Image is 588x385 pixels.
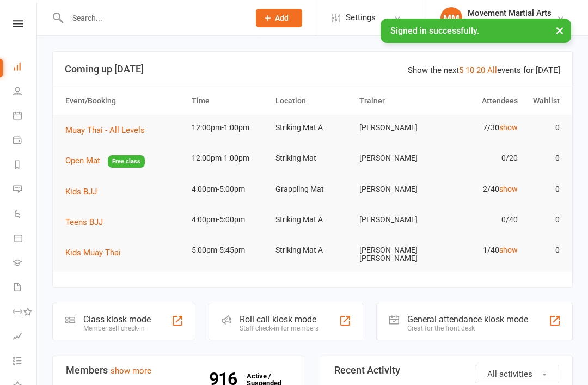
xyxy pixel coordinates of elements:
[187,237,271,263] td: 5:00pm-5:45pm
[475,365,559,383] button: All activities
[65,185,105,198] button: Kids BJJ
[465,65,474,75] a: 10
[354,176,438,202] td: [PERSON_NAME]
[438,145,522,171] td: 0/20
[523,207,565,233] td: 0
[438,237,522,263] td: 1/40
[271,176,354,202] td: Grappling Mat
[523,87,565,115] th: Waitlist
[65,125,145,135] span: Muay Thai - All Levels
[271,145,354,171] td: Striking Mat
[65,156,100,166] span: Open Mat
[354,237,438,272] td: [PERSON_NAME] [PERSON_NAME]
[499,123,518,132] a: show
[65,64,560,75] h3: Coming up [DATE]
[13,227,38,252] a: Product Sales
[65,246,128,259] button: Kids Muay Thai
[13,325,38,350] a: Assessments
[65,248,121,258] span: Kids Muay Thai
[468,8,552,18] div: Movement Martial Arts
[440,7,462,29] div: MM
[65,154,145,168] button: Open MatFree class
[468,18,552,28] div: Movement Martial arts
[187,87,271,115] th: Time
[240,314,318,325] div: Roll call kiosk mode
[187,145,271,171] td: 12:00pm-1:00pm
[334,365,559,376] h3: Recent Activity
[13,105,38,129] a: Calendar
[438,115,522,140] td: 7/30
[13,129,38,154] a: Payments
[187,207,271,233] td: 4:00pm-5:00pm
[550,19,569,42] button: ×
[438,87,522,115] th: Attendees
[438,176,522,202] td: 2/40
[60,87,187,115] th: Event/Booking
[499,185,518,193] a: show
[13,154,38,178] a: Reports
[407,325,528,332] div: Great for the front desk
[65,124,152,137] button: Muay Thai - All Levels
[64,10,242,26] input: Search...
[108,155,145,168] span: Free class
[459,65,463,75] a: 5
[487,65,497,75] a: All
[13,80,38,105] a: People
[240,325,318,332] div: Staff check-in for members
[275,14,289,22] span: Add
[354,145,438,171] td: [PERSON_NAME]
[83,314,151,325] div: Class kiosk mode
[187,176,271,202] td: 4:00pm-5:00pm
[438,207,522,233] td: 0/40
[499,246,518,254] a: show
[65,187,97,197] span: Kids BJJ
[83,325,151,332] div: Member self check-in
[354,87,438,115] th: Trainer
[66,365,291,376] h3: Members
[523,176,565,202] td: 0
[408,64,560,77] div: Show the next events for [DATE]
[271,87,354,115] th: Location
[523,237,565,263] td: 0
[13,56,38,80] a: Dashboard
[476,65,485,75] a: 20
[487,369,532,379] span: All activities
[271,115,354,140] td: Striking Mat A
[523,115,565,140] td: 0
[111,366,151,376] a: show more
[407,314,528,325] div: General attendance kiosk mode
[271,207,354,233] td: Striking Mat A
[65,216,111,229] button: Teens BJJ
[65,217,103,227] span: Teens BJJ
[187,115,271,140] td: 12:00pm-1:00pm
[523,145,565,171] td: 0
[346,5,376,30] span: Settings
[354,115,438,140] td: [PERSON_NAME]
[256,9,302,27] button: Add
[271,237,354,263] td: Striking Mat A
[390,26,479,36] span: Signed in successfully.
[354,207,438,233] td: [PERSON_NAME]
